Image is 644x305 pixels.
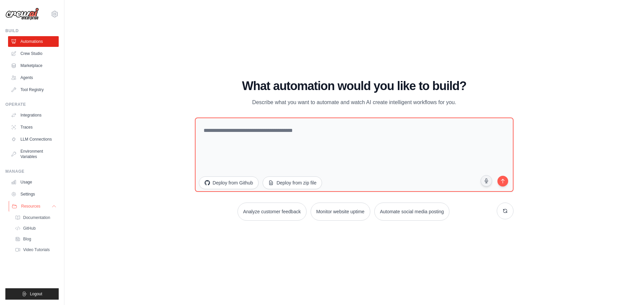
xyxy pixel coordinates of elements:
h1: What automation would you like to build? [195,79,514,93]
a: Traces [8,122,59,133]
a: LLM Connections [8,134,59,145]
button: Resources [9,201,59,212]
div: Operate [5,102,59,107]
span: GitHub [23,226,36,231]
button: Automate social media posting [374,203,450,221]
p: Describe what you want to automate and watch AI create intelligent workflows for you. [241,98,467,107]
a: Marketplace [8,60,59,71]
a: Agents [8,72,59,83]
a: Crew Studio [8,48,59,59]
a: Integrations [8,110,59,121]
img: Logo [5,8,39,20]
button: Logout [5,288,59,300]
a: Environment Variables [8,146,59,162]
div: Build [5,28,59,33]
a: Settings [8,189,59,200]
span: Blog [23,236,31,242]
span: Logout [30,291,42,297]
button: Analyze customer feedback [237,203,307,221]
span: Video Tutorials [23,247,50,252]
span: Documentation [23,215,50,220]
a: Tool Registry [8,84,59,95]
div: Widget de chat [610,273,644,305]
div: Manage [5,169,59,174]
a: Blog [12,234,59,244]
a: GitHub [12,224,59,233]
a: Usage [8,177,59,187]
button: Deploy from zip file [263,176,322,189]
a: Documentation [12,213,59,222]
span: Resources [21,204,40,209]
a: Video Tutorials [12,245,59,254]
button: Monitor website uptime [311,203,370,221]
iframe: Chat Widget [610,273,644,305]
button: Deploy from Github [199,176,259,189]
a: Automations [8,36,59,47]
